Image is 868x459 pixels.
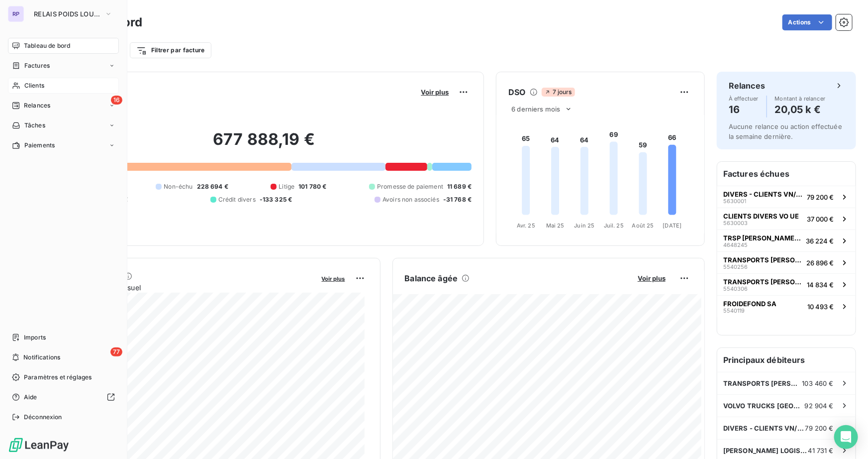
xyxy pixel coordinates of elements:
span: Tâches [24,121,45,130]
span: 6 derniers mois [511,105,560,113]
span: Aide [24,393,37,402]
button: Actions [782,14,832,30]
span: Voir plus [638,274,666,282]
span: VOLVO TRUCKS [GEOGRAPHIC_DATA]-VTF [723,402,805,410]
span: À effectuer [729,96,759,102]
h6: DSO [508,86,525,98]
button: Filtrer par facture [130,42,211,58]
tspan: Août 25 [632,222,654,229]
span: DIVERS - CLIENTS VN/VO [723,424,805,432]
span: Non-échu [164,182,193,191]
span: 79 200 € [805,424,834,432]
span: Litige [279,182,294,191]
h6: Relances [729,80,765,92]
span: Avoirs non associés [383,195,439,204]
button: FROIDEFOND SA554011910 493 € [717,295,856,317]
tspan: Mai 25 [546,222,565,229]
span: Paramètres et réglages [24,373,92,382]
span: 5630001 [723,198,746,204]
span: 7 jours [542,88,575,97]
span: Imports [24,333,46,342]
span: TRANSPORTS [PERSON_NAME] [723,256,802,264]
span: RELAIS POIDS LOURDS LIMOUSIN [34,10,100,18]
tspan: Avr. 25 [517,222,535,229]
span: 5540306 [723,286,748,292]
span: 10 493 € [807,303,834,311]
span: 103 460 € [802,379,834,387]
h4: 20,05 k € [775,102,826,117]
tspan: Juil. 25 [604,222,624,229]
span: Voir plus [322,275,345,282]
tspan: Juin 25 [575,222,595,229]
span: 92 904 € [805,402,834,410]
span: 79 200 € [807,193,834,201]
span: TRANSPORTS [PERSON_NAME] [723,379,802,387]
span: 5540119 [723,308,745,314]
button: TRANSPORTS [PERSON_NAME]554025626 896 € [717,251,856,273]
button: TRANSPORTS [PERSON_NAME]554030614 834 € [717,273,856,295]
span: 5540256 [723,264,748,270]
img: Logo LeanPay [8,437,70,453]
span: [PERSON_NAME] LOGISTIQUE [723,447,808,455]
span: FROIDEFOND SA [723,300,776,308]
h4: 16 [729,102,759,117]
span: Tableau de bord [24,41,70,50]
span: Notifications [23,353,60,362]
span: 101 780 € [298,182,326,191]
h6: Balance âgée [405,272,458,284]
button: DIVERS - CLIENTS VN/VO563000179 200 € [717,186,856,208]
span: Paiements [24,141,55,150]
span: TRSP [PERSON_NAME] ET FILS - [PERSON_NAME] [723,234,802,242]
span: Relances [24,101,50,110]
span: 77 [110,347,122,356]
span: 16 [111,96,122,105]
span: Montant à relancer [775,96,826,102]
span: Voir plus [421,88,449,96]
span: Promesse de paiement [377,182,443,191]
span: Factures [24,61,50,70]
tspan: [DATE] [663,222,682,229]
button: Voir plus [635,274,669,283]
h6: Factures échues [717,162,856,186]
span: Clients [24,81,44,90]
button: Voir plus [319,274,348,283]
div: Open Intercom Messenger [834,425,858,449]
span: Aucune relance ou action effectuée la semaine dernière. [729,122,842,140]
span: -31 768 € [443,195,472,204]
span: CLIENTS DIVERS VO UE [723,212,799,220]
span: -133 325 € [260,195,292,204]
span: 5630003 [723,220,748,226]
span: 26 896 € [806,259,834,267]
button: TRSP [PERSON_NAME] ET FILS - [PERSON_NAME]464824536 224 € [717,229,856,251]
span: 41 731 € [808,447,834,455]
div: RP [8,6,24,22]
span: 4648245 [723,242,748,248]
button: Voir plus [418,88,452,97]
a: Aide [8,389,119,405]
span: TRANSPORTS [PERSON_NAME] [723,278,803,286]
span: 37 000 € [807,215,834,223]
span: Crédit divers [218,195,256,204]
span: 36 224 € [806,237,834,245]
h6: Principaux débiteurs [717,348,856,372]
button: CLIENTS DIVERS VO UE563000337 000 € [717,208,856,229]
span: 14 834 € [807,281,834,289]
span: 228 694 € [197,182,228,191]
span: 11 689 € [447,182,472,191]
span: Déconnexion [24,413,62,422]
span: DIVERS - CLIENTS VN/VO [723,190,803,198]
h2: 677 888,19 € [56,129,472,159]
span: Chiffre d'affaires mensuel [56,282,315,293]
